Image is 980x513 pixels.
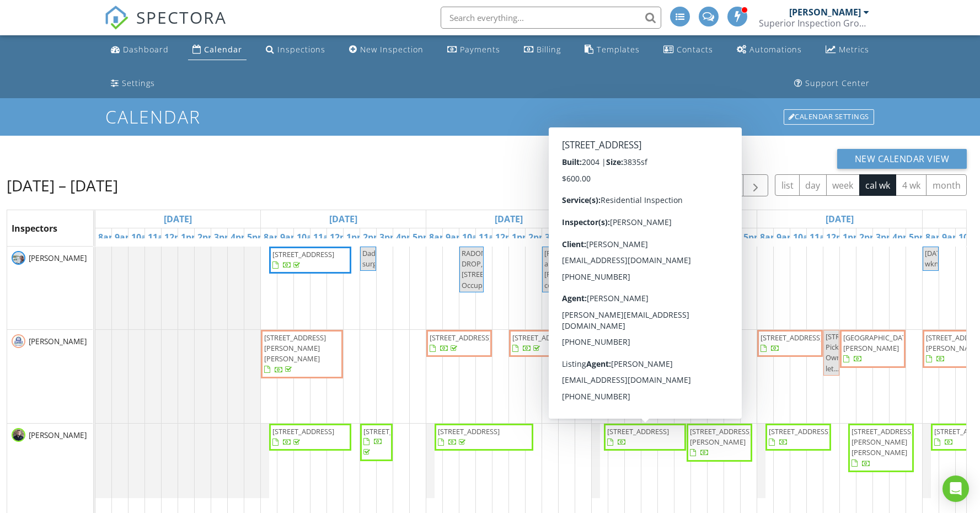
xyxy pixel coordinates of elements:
[345,40,428,60] a: New Inspection
[775,174,800,196] button: list
[460,44,500,55] div: Payments
[360,44,424,55] div: New Inspection
[393,228,418,246] a: 4pm
[492,228,522,246] a: 12pm
[261,40,330,60] a: Inspections
[592,228,617,246] a: 8am
[743,174,769,197] button: Next
[526,228,550,246] a: 2pm
[492,210,526,228] a: Go to August 26, 2025
[123,44,169,55] div: Dashboard
[12,428,25,442] img: img_2632.jpg
[104,6,128,30] img: The Best Home Inspection Software - Spectora
[106,73,159,94] a: Settings
[344,228,368,246] a: 1pm
[277,44,325,55] div: Inspections
[12,334,25,348] img: superiorinspectiongrouplogo.jpg
[211,228,236,246] a: 3pm
[789,7,861,18] div: [PERSON_NAME]
[837,149,967,169] button: New Calendar View
[575,228,600,246] a: 5pm
[178,228,203,246] a: 1pm
[128,228,158,246] a: 10am
[188,40,247,60] a: Calendar
[608,228,633,246] a: 9am
[462,248,525,290] span: RADON DROP, [STREET_ADDRESS], Occupied
[659,40,717,60] a: Contacts
[677,44,713,55] div: Contacts
[823,228,853,246] a: 12pm
[717,174,743,197] button: Previous
[595,249,657,270] span: [STREET_ADDRESS][PERSON_NAME]
[799,174,827,196] button: day
[459,228,489,246] a: 10am
[26,336,89,347] span: [PERSON_NAME]
[559,228,583,246] a: 4pm
[805,78,870,88] div: Support Center
[873,228,898,246] a: 3pm
[757,228,782,246] a: 8am
[784,109,874,125] div: Calendar Settings
[161,210,195,228] a: Go to August 24, 2025
[840,228,865,246] a: 1pm
[430,333,491,343] span: [STREET_ADDRESS]
[580,40,644,60] a: Templates
[26,253,89,264] span: [PERSON_NAME]
[377,228,401,246] a: 3pm
[272,426,334,436] span: [STREET_ADDRESS]
[641,228,671,246] a: 11am
[925,248,946,269] span: [DATE] wknd
[749,44,802,55] div: Automations
[852,426,913,457] span: [STREET_ADDRESS][PERSON_NAME][PERSON_NAME]
[625,228,655,246] a: 10am
[12,251,25,265] img: img_3093.jpg
[520,40,565,60] a: Billing
[261,228,286,246] a: 8am
[7,174,118,196] h2: [DATE] – [DATE]
[228,228,253,246] a: 4pm
[509,228,534,246] a: 1pm
[674,228,699,246] a: 1pm
[939,228,964,246] a: 9am
[859,174,897,196] button: cal wk
[136,6,227,29] span: SPECTORA
[658,228,688,246] a: 12pm
[542,228,567,246] a: 3pm
[821,40,874,60] a: Metrics
[843,333,913,353] span: [GEOGRAPHIC_DATA][PERSON_NAME]
[360,228,385,246] a: 2pm
[145,228,175,246] a: 11am
[26,430,89,441] span: [PERSON_NAME]
[104,15,227,38] a: SPECTORA
[95,228,120,246] a: 8am
[443,40,505,60] a: Payments
[856,228,881,246] a: 2pm
[362,248,387,269] span: Dads surgery
[732,40,806,60] a: Automations (Advanced)
[277,228,302,246] a: 9am
[597,44,640,55] div: Templates
[790,73,874,94] a: Support Center
[443,228,468,246] a: 9am
[544,248,600,290] span: [PERSON_NAME] and [PERSON_NAME] come
[512,333,574,343] span: [STREET_ADDRESS]
[896,174,927,196] button: 4 wk
[839,44,869,55] div: Metrics
[607,426,669,436] span: [STREET_ADDRESS]
[671,174,711,196] button: [DATE]
[823,210,856,228] a: Go to August 28, 2025
[105,107,875,126] h1: Calendar
[759,18,869,29] div: Superior Inspection Group
[112,228,137,246] a: 9am
[783,108,875,126] a: Calendar Settings
[537,44,561,55] div: Billing
[906,228,931,246] a: 5pm
[691,228,716,246] a: 2pm
[363,426,425,436] span: [STREET_ADDRESS]
[410,228,435,246] a: 5pm
[761,333,822,343] span: [STREET_ADDRESS]
[272,249,334,259] span: [STREET_ADDRESS]
[476,228,506,246] a: 11am
[942,475,969,502] div: Open Intercom Messenger
[923,228,947,246] a: 8am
